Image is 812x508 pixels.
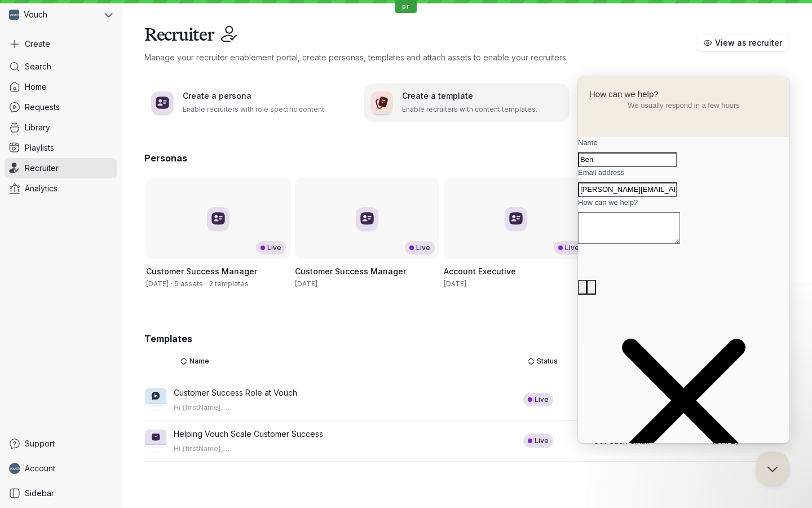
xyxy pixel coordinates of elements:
span: 5 assets [175,279,203,288]
iframe: Help Scout Beacon - Close [756,452,789,485]
span: [DATE] [444,279,466,288]
span: 2 templates [209,279,249,288]
p: Helping Vouch Scale Customer Success [174,428,494,440]
button: View as recruiter [696,34,789,52]
span: Support [25,438,55,449]
h3: Create a persona [183,90,343,102]
div: Live [523,434,553,448]
span: [DATE] [146,279,169,288]
a: Search [5,56,117,77]
span: Requests [25,102,60,113]
span: Home [25,81,47,93]
a: Analytics [5,178,117,199]
a: Requests [5,97,117,117]
span: Customer Success Manager [295,266,406,276]
button: Create [5,34,117,54]
img: Vouch avatar [9,10,19,20]
span: Recruiter [25,163,59,174]
a: Library [5,117,117,138]
a: Support [5,433,117,454]
div: Live [523,393,553,406]
button: Name [180,354,209,368]
span: · [169,279,175,288]
span: Create [25,38,50,50]
div: Live [256,241,286,255]
p: Hi {firstName}, [174,403,494,412]
span: Analytics [25,183,58,194]
span: Sidebar [25,488,54,499]
p: Enable recruiters with content templates. [402,104,563,115]
button: Vouch avatarVouch [5,5,117,25]
a: Helping Vouch Scale Customer SuccessHi {firstName},LiveOutreach email[DATE]More actions [144,421,789,462]
span: Status [537,356,558,367]
h3: Personas [144,152,187,164]
div: Live [405,241,435,255]
span: Search [25,61,51,72]
a: Ben avatarAccount [5,458,117,479]
span: View as recruiter [715,37,782,49]
img: Ben avatar [9,463,20,474]
a: Sidebar [5,483,117,503]
div: Live [554,241,584,255]
span: Name [189,356,209,367]
span: · [203,279,209,288]
a: Recruiter [5,158,117,178]
a: Customer Success Role at VouchHi {firstName},LiveInMail message[DATE]More actions [144,379,789,421]
a: Home [5,77,117,97]
p: Hi {firstName}, [174,444,494,453]
div: Vouch [5,5,102,25]
span: Account Executive [444,266,516,276]
p: Customer Success Role at Vouch [174,387,494,398]
button: Status [528,354,558,368]
span: Library [25,122,50,133]
span: [DATE] [295,279,317,288]
h1: Recruiter [144,23,214,45]
h3: Create a template [402,90,563,102]
p: Enable recruiters with role specific content. [183,104,343,115]
span: Account [25,463,55,474]
span: Playlists [25,142,54,154]
iframe: Help Scout Beacon - Live Chat, Contact Form, and Knowledge Base [578,76,789,443]
h3: Templates [144,332,192,345]
p: Manage your recruiter enablement portal, create personas, templates and attach assets to enable y... [144,52,696,63]
a: Playlists [5,138,117,158]
span: Vouch [24,9,47,20]
span: Customer Success Manager [146,266,257,276]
